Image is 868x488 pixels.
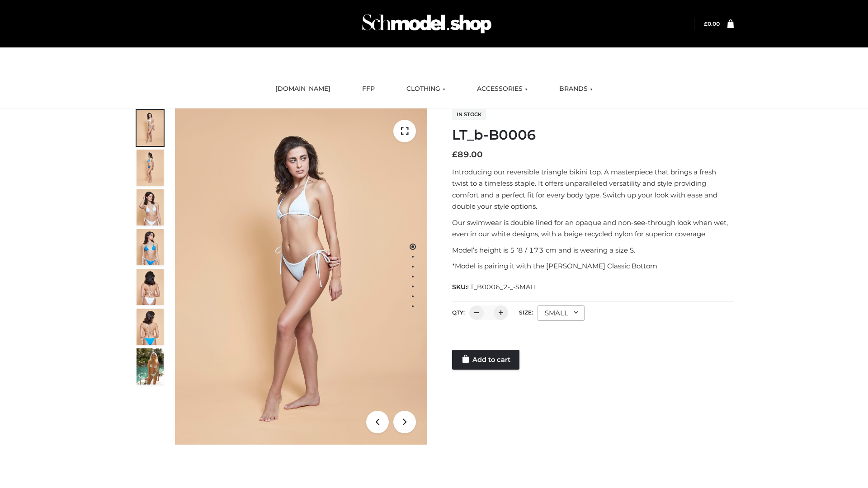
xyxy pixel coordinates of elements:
[452,150,458,160] span: £
[137,309,164,345] img: ArielClassicBikiniTop_CloudNine_AzureSky_OW114ECO_8-scaled.jpg
[452,127,734,143] h1: LT_b-B0006
[137,229,164,265] img: ArielClassicBikiniTop_CloudNine_AzureSky_OW114ECO_4-scaled.jpg
[137,189,164,225] img: ArielClassicBikiniTop_CloudNine_AzureSky_OW114ECO_3-scaled.jpg
[137,110,164,146] img: ArielClassicBikiniTop_CloudNine_AzureSky_OW114ECO_1-scaled.jpg
[538,305,585,321] div: SMALL
[704,20,720,27] bdi: 0.00
[400,79,452,99] a: CLOTHING
[269,79,337,99] a: [DOMAIN_NAME]
[175,108,427,445] img: ArielClassicBikiniTop_CloudNine_AzureSky_OW114ECO_1
[452,309,465,316] label: QTY:
[355,79,382,99] a: FFP
[519,309,533,316] label: Size:
[452,350,519,370] a: Add to cart
[452,260,734,272] p: *Model is pairing it with the [PERSON_NAME] Classic Bottom
[137,348,164,385] img: Arieltop_CloudNine_AzureSky2.jpg
[137,269,164,305] img: ArielClassicBikiniTop_CloudNine_AzureSky_OW114ECO_7-scaled.jpg
[452,217,734,240] p: Our swimwear is double lined for an opaque and non-see-through look when wet, even in our white d...
[552,79,599,99] a: BRANDS
[452,282,538,292] span: SKU:
[704,20,708,27] span: £
[359,6,495,42] img: Schmodel Admin 964
[137,150,164,186] img: ArielClassicBikiniTop_CloudNine_AzureSky_OW114ECO_2-scaled.jpg
[467,283,538,291] span: LT_B0006_2-_-SMALL
[452,166,734,212] p: Introducing our reversible triangle bikini top. A masterpiece that brings a fresh twist to a time...
[470,79,534,99] a: ACCESSORIES
[452,244,734,256] p: Model’s height is 5 ‘8 / 173 cm and is wearing a size S.
[452,109,486,120] span: In stock
[452,150,483,160] bdi: 89.00
[704,20,720,27] a: £0.00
